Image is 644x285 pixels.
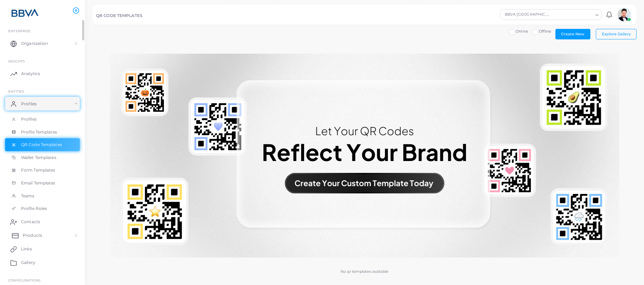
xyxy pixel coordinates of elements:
[618,8,631,21] img: avatar
[504,11,553,18] span: BBVA [GEOGRAPHIC_DATA]
[5,113,80,126] a: Profiles
[5,97,80,110] a: Profiles
[21,142,62,148] span: QR Code Templates
[5,37,80,50] a: Organization
[516,29,528,34] span: Online
[8,59,25,63] span: INSIGHTS
[96,13,142,18] h5: QR CODE TEMPLATES
[341,269,388,274] p: No qr templates available
[5,202,80,215] a: Profile Roles
[500,9,602,20] div: Search for option
[5,177,80,190] a: Email Templates
[21,155,56,161] span: Wallet Templates
[539,29,552,34] span: Offline
[5,190,80,202] a: Teams
[21,71,40,77] span: Analytics
[21,101,37,107] span: Profiles
[21,219,40,225] span: Contacts
[21,193,35,199] span: Teams
[8,278,40,282] span: Configurations
[8,29,31,33] span: Enterprise
[21,116,37,122] span: Profiles
[561,32,584,36] span: Create New
[5,229,80,242] a: Products
[5,215,80,229] a: Contacts
[602,32,631,36] span: Explore Gallery
[23,232,42,238] span: Products
[5,151,80,164] a: Wallet Templates
[21,40,48,47] span: Organization
[555,29,590,39] button: Create New
[615,8,633,21] a: avatar
[5,126,80,139] a: Profile Templates
[5,256,80,269] a: Gallery
[21,129,57,135] span: Profile Templates
[554,11,593,18] input: Search for option
[21,180,55,186] span: Email Templates
[5,242,80,256] a: Links
[5,138,80,151] a: QR Code Templates
[110,54,619,257] img: No qr templates
[21,167,55,173] span: Form Templates
[8,89,24,93] span: ENTITIES
[5,164,80,177] a: Form Templates
[21,206,47,212] span: Profile Roles
[596,29,637,39] button: Explore Gallery
[6,6,44,19] img: logo
[21,260,35,266] span: Gallery
[5,67,80,81] a: Analytics
[21,246,32,252] span: Links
